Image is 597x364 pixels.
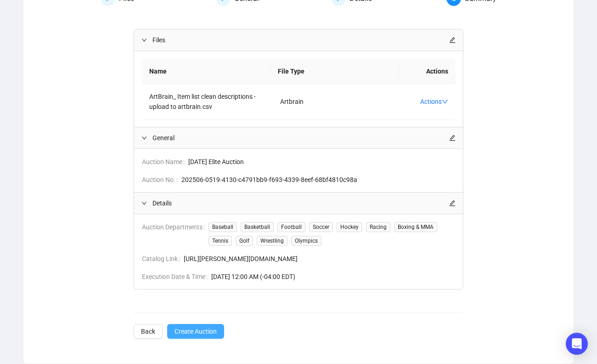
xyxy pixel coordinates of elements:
[141,135,147,141] span: expanded
[175,326,217,336] span: Create Auction
[181,175,456,185] span: 202506-0519-4130-c4791bb9-f693-4339-8eef-68bf4810c98a
[442,98,448,105] span: down
[394,222,437,232] span: Boxing & MMA
[142,175,181,185] span: Auction No.
[141,200,147,206] span: expanded
[449,200,456,206] span: edit
[152,198,450,208] span: Details
[141,37,147,43] span: expanded
[152,35,450,45] span: Files
[134,127,463,148] div: Generaledit
[449,37,456,43] span: edit
[257,236,287,246] span: Wrestling
[184,254,456,264] span: [URL][PERSON_NAME][DOMAIN_NAME]
[366,222,390,232] span: Racing
[291,236,321,246] span: Olympics
[142,157,188,167] span: Auction Name
[141,326,155,336] span: Back
[337,222,362,232] span: Hockey
[134,324,163,339] button: Back
[208,222,237,232] span: Baseball
[142,222,208,246] span: Auction Departments
[449,135,456,141] span: edit
[241,222,274,232] span: Basketball
[566,333,588,355] div: Open Intercom Messenger
[280,98,304,105] span: Artbrain
[152,133,450,143] span: General
[270,59,399,84] th: File Type
[208,236,232,246] span: Tennis
[142,272,211,282] span: Execution Date & Time
[236,236,253,246] span: Golf
[134,29,463,51] div: Filesedit
[134,193,463,214] div: Detailsedit
[211,272,456,282] span: [DATE] 12:00 AM (-04:00 EDT)
[167,324,224,339] button: Create Auction
[188,157,456,167] span: [DATE] Elite Auction
[142,84,273,119] td: ArtBrain_ Item list clean descriptions - upload to artbrain.csv
[420,98,448,105] a: Actions
[309,222,333,232] span: Soccer
[399,59,456,84] th: Actions
[277,222,305,232] span: Football
[142,59,270,84] th: Name
[142,254,184,264] span: Catalog Link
